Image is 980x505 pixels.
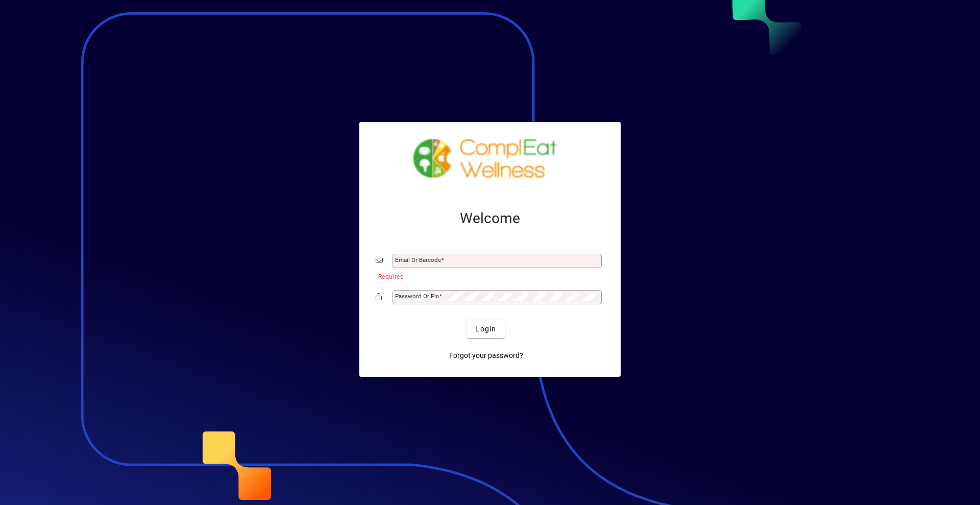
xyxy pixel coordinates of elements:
[395,256,441,263] mat-label: Email or Barcode
[395,293,439,300] mat-label: Password or Pin
[445,346,527,365] a: Forgot your password?
[475,324,496,334] span: Login
[376,210,604,227] h2: Welcome
[378,271,596,281] mat-error: Required
[449,350,523,361] span: Forgot your password?
[467,320,504,338] button: Login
